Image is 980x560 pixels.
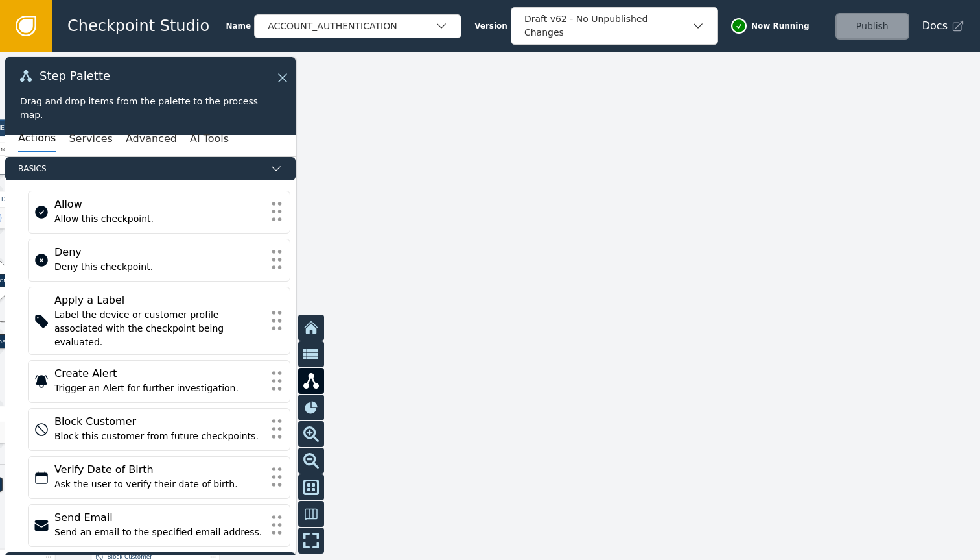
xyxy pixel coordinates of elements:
div: Allow [54,197,264,212]
div: Label the device or customer profile associated with the checkpoint being evaluated. [54,308,264,349]
div: Ask the user to verify their date of birth. [54,478,264,491]
div: Block this customer from future checkpoints. [54,430,264,443]
span: Basics [18,163,264,175]
button: Advanced [126,125,177,152]
div: Trigger an Alert for further investigation. [54,382,264,395]
a: Docs [922,18,964,34]
span: Docs [922,18,948,34]
button: Services [69,125,112,152]
div: Create Alert [54,366,264,382]
div: Deny this checkpoint. [54,260,264,274]
div: Block Customer [54,414,264,430]
div: ACCOUNT_AUTHENTICATION [268,19,435,33]
div: Allow this checkpoint. [54,212,264,226]
div: Send an email to the specified email address. [54,526,264,539]
div: Apply a Label [54,293,264,308]
button: Draft v62 - No Unpublished Changes [511,7,718,45]
button: ACCOUNT_AUTHENTICATION [254,14,461,38]
div: Send Email [54,510,264,526]
span: Now Running [751,20,810,32]
span: Step Palette [40,70,110,82]
button: Actions [18,125,56,152]
span: Name [226,20,251,32]
span: Version [474,20,507,32]
button: AI Tools [190,125,229,152]
div: Verify Date of Birth [54,462,264,478]
div: Drag and drop items from the palette to the process map. [20,95,281,122]
span: Checkpoint Studio [67,14,209,38]
div: Deny [54,245,264,260]
div: Draft v62 - No Unpublished Changes [524,12,692,40]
